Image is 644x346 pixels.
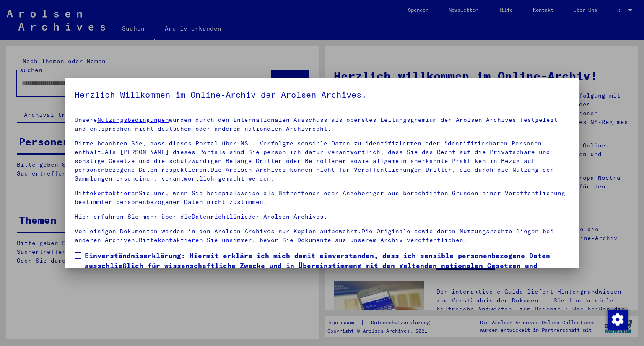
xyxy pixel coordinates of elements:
[158,236,233,244] a: kontaktieren Sie uns
[75,88,570,101] h5: Herzlich Willkommen im Online-Archiv der Arolsen Archives.
[75,227,570,245] p: Von einigen Dokumenten werden in den Arolsen Archives nur Kopien aufbewahrt.Die Originale sowie d...
[85,250,570,291] span: Einverständniserklärung: Hiermit erkläre ich mich damit einverstanden, dass ich sensible personen...
[75,116,570,133] p: Unsere wurden durch den Internationalen Ausschuss als oberstes Leitungsgremium der Arolsen Archiv...
[75,139,570,183] p: Bitte beachten Sie, dass dieses Portal über NS - Verfolgte sensible Daten zu identifizierten oder...
[93,189,139,197] a: kontaktieren
[608,310,628,330] img: Zustimmung ändern
[75,212,570,221] p: Hier erfahren Sie mehr über die der Arolsen Archives.
[75,189,570,207] p: Bitte Sie uns, wenn Sie beispielsweise als Betroffener oder Angehöriger aus berechtigten Gründen ...
[97,116,169,124] a: Nutzungsbedingungen
[192,213,248,220] a: Datenrichtlinie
